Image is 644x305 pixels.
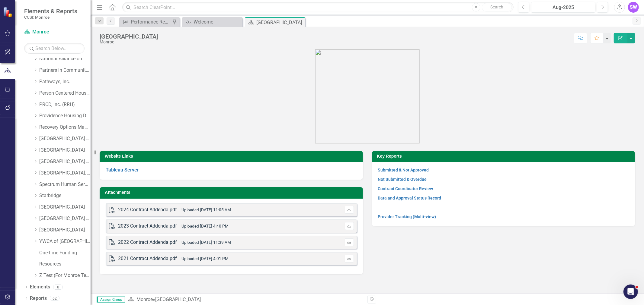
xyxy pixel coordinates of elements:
[378,177,427,182] a: Not Submitted & Overdue
[39,112,91,119] a: Providence Housing Development Corporation
[378,186,433,191] a: Contract Coordinator Review
[128,296,363,303] div: »
[490,5,503,9] span: Search
[30,295,47,302] a: Reports
[118,223,177,230] div: 2023 Contract Addenda.pdf
[39,90,91,97] a: Person Centered Housing Options, Inc.
[39,158,91,165] a: [GEOGRAPHIC_DATA] (RRH)
[181,256,229,261] small: Uploaded [DATE] 4:01 PM
[155,297,201,302] div: [GEOGRAPHIC_DATA]
[39,238,91,245] a: YWCA of [GEOGRAPHIC_DATA] and [GEOGRAPHIC_DATA]
[39,67,91,74] a: Partners in Community Development
[122,2,514,13] input: Search ClearPoint...
[181,240,231,245] small: Uploaded [DATE] 11:39 AM
[181,224,229,228] small: Uploaded [DATE] 4:40 PM
[39,135,91,142] a: [GEOGRAPHIC_DATA] (RRH)
[39,204,91,211] a: [GEOGRAPHIC_DATA]
[100,33,158,40] div: [GEOGRAPHIC_DATA]
[105,190,360,195] h3: Attachments
[628,2,639,13] button: SW
[39,250,91,256] a: One-time Funding
[118,206,177,213] div: 2024 Contract Addenda.pdf
[184,18,241,26] a: Welcome
[30,284,50,291] a: Elements
[194,18,241,26] div: Welcome
[118,239,177,246] div: 2022 Contract Addenda.pdf
[378,168,429,172] a: Submitted & Not Approved
[623,285,638,299] iframe: Intercom live chat
[24,8,77,15] span: Elements & Reports
[100,40,158,44] div: Monroe
[121,18,171,26] a: Performance Report
[131,18,171,26] div: Performance Report
[39,147,91,154] a: [GEOGRAPHIC_DATA]
[118,255,177,262] div: 2021 Contract Addenda.pdf
[39,215,91,222] a: [GEOGRAPHIC_DATA] (RRH)
[136,297,153,302] a: Monroe
[533,4,593,11] div: Aug-2025
[39,55,91,62] a: National Alliance on Mental Illness
[24,29,85,36] a: Monroe
[105,154,360,159] h3: Website Links
[39,181,91,188] a: Spectrum Human Services, Inc.
[39,272,91,279] a: Z Test (For Monroe Testing)
[24,15,77,20] small: CCSI: Monroe
[24,43,85,54] input: Search Below...
[482,3,512,11] button: Search
[39,192,91,199] a: Starbridge
[39,124,91,131] a: Recovery Options Made Easy
[315,49,420,143] img: OMH%20Logo_Green%202024%20Stacked.png
[378,196,441,200] a: Data and Approval Status Record
[39,78,91,85] a: Pathways, Inc.
[53,285,63,290] div: 0
[378,214,436,219] a: Provider Tracking (Multi-view)
[50,296,59,301] div: 62
[181,207,231,212] small: Uploaded [DATE] 11:05 AM
[39,261,91,268] a: Resources
[39,227,91,234] a: [GEOGRAPHIC_DATA]
[39,101,91,108] a: PRCD, Inc. (RRH)
[106,167,139,173] a: Tableau Server
[3,7,14,17] img: ClearPoint Strategy
[531,2,595,13] button: Aug-2025
[39,170,91,177] a: [GEOGRAPHIC_DATA], Inc.
[377,154,632,159] h3: Key Reports
[256,19,304,26] div: [GEOGRAPHIC_DATA]
[97,297,125,303] span: Assign Group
